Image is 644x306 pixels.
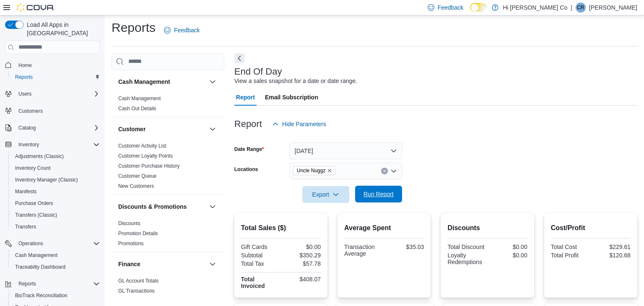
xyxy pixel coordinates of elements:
button: Catalog [2,122,103,134]
a: Customer Purchase History [118,163,180,169]
span: Discounts [118,220,140,227]
h3: Cash Management [118,78,170,86]
div: Finance [112,276,224,299]
button: Customer [118,125,206,133]
span: Reports [15,279,100,289]
label: Date Range [234,146,264,153]
span: Customer Queue [118,173,156,179]
a: Inventory Manager (Classic) [12,175,81,185]
strong: Total Invoiced [241,276,265,289]
button: Reports [15,279,39,289]
div: Discounts & Promotions [112,218,224,252]
span: GL Account Totals [118,277,158,284]
a: GL Account Totals [118,278,158,284]
span: CR [577,3,584,13]
span: BioTrack Reconciliation [15,292,68,299]
span: Cash Management [15,252,57,259]
a: Feedback [161,22,203,39]
span: Uncle Nuggz [297,166,326,175]
button: Customers [2,105,103,117]
p: Hi [PERSON_NAME] Co [503,3,567,13]
div: Total Tax [241,260,279,267]
span: Email Subscription [265,89,318,106]
span: Reports [18,280,36,287]
span: Home [18,62,32,69]
button: Clear input [381,168,388,174]
span: Users [15,89,100,99]
button: Export [302,186,349,203]
h2: Total Sales ($) [241,223,321,233]
div: View a sales snapshot for a date or date range. [234,77,357,86]
a: Customer Loyalty Points [118,153,173,159]
label: Locations [234,166,258,173]
a: GL Transactions [118,288,155,294]
span: Inventory Manager (Classic) [12,175,100,185]
button: [DATE] [290,143,402,159]
button: Transfers [8,221,103,233]
div: Cash Management [112,93,224,117]
a: Traceabilty Dashboard [12,262,69,272]
div: Transaction Average [344,244,382,257]
h1: Reports [112,19,156,36]
h3: Customer [118,125,145,133]
h2: Average Spent [344,223,424,233]
span: Inventory [15,140,100,150]
div: $120.68 [592,252,631,259]
span: Export [307,186,344,203]
button: Discounts & Promotions [208,202,218,212]
span: Purchase Orders [12,198,100,208]
a: Inventory Count [12,163,54,173]
h3: Discounts & Promotions [118,202,187,211]
span: Customer Purchase History [118,163,180,169]
span: Promotions [118,240,144,247]
button: Remove Uncle Nuggz from selection in this group [327,168,332,173]
button: Purchase Orders [8,197,103,209]
div: $57.78 [283,260,321,267]
button: Customer [208,124,218,134]
button: Cash Management [118,78,206,86]
span: Manifests [15,188,36,195]
button: Users [15,89,35,99]
button: Next [234,53,244,63]
a: Cash Out Details [118,106,156,112]
span: Customer Activity List [118,143,166,149]
a: Adjustments (Classic) [12,151,67,161]
span: Home [15,60,100,70]
span: Feedback [438,3,463,12]
button: Cash Management [8,249,103,261]
h3: Finance [118,260,140,268]
div: Gift Cards [241,244,279,250]
span: Customers [18,108,43,114]
div: Total Profit [551,252,589,259]
button: Home [2,59,103,71]
button: Run Report [355,186,402,202]
button: Finance [208,259,218,269]
span: Inventory Manager (Classic) [15,176,78,183]
a: Cash Management [118,96,161,101]
a: Manifests [12,187,40,197]
span: Operations [15,239,100,249]
span: Hide Parameters [282,120,326,128]
span: BioTrack Reconciliation [12,290,100,301]
a: Cash Management [12,250,61,260]
button: Open list of options [390,168,397,174]
button: Reports [2,278,103,290]
span: Report [236,89,255,106]
button: Inventory Manager (Classic) [8,174,103,186]
span: Transfers [12,222,100,232]
h3: Report [234,119,262,129]
span: Transfers [15,223,36,230]
img: Cova [17,3,55,12]
span: Promotion Details [118,230,158,237]
span: Inventory Count [15,165,51,171]
div: $350.29 [283,252,321,259]
span: New Customers [118,183,154,189]
input: Dark Mode [470,3,488,12]
div: $0.00 [489,244,527,250]
a: Home [15,60,35,70]
a: Transfers (Classic) [12,210,60,220]
span: Cash Management [12,250,100,260]
a: Customer Activity List [118,143,166,149]
a: BioTrack Reconciliation [12,290,71,301]
div: Customer [112,141,224,194]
